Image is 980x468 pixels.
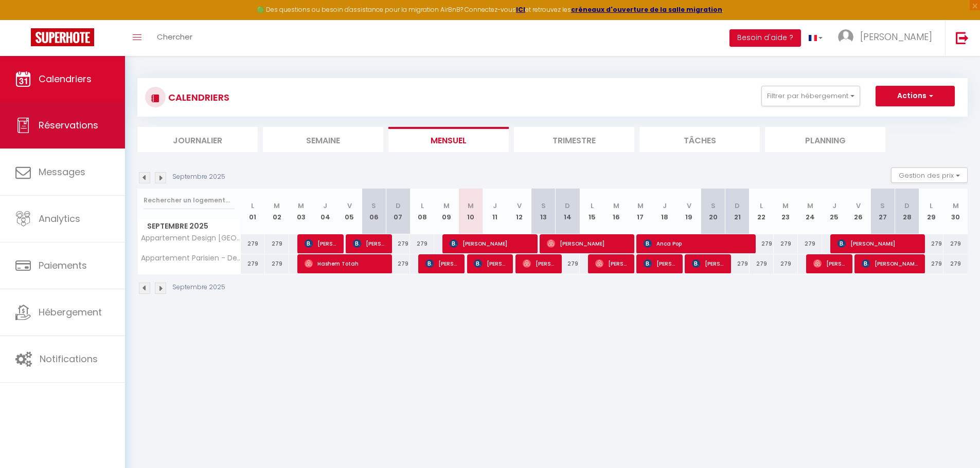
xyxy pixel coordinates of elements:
[798,234,822,253] div: 279
[388,127,509,152] li: Mensuel
[450,234,530,253] span: [PERSON_NAME]
[750,254,774,273] div: 279
[735,201,740,211] abbr: D
[919,254,943,273] div: 279
[628,189,652,234] th: 17
[725,254,750,273] div: 279
[39,72,92,85] span: Calendriers
[891,167,968,183] button: Gestion des prix
[149,20,200,56] a: Chercher
[870,189,895,234] th: 27
[860,30,932,43] span: [PERSON_NAME]
[139,254,242,262] span: Appartement Parisien - Design - 4 couchages
[813,254,846,273] span: [PERSON_NAME]
[663,201,667,211] abbr: J
[371,201,376,211] abbr: S
[774,254,798,273] div: 279
[895,189,919,234] th: 28
[265,254,289,273] div: 279
[595,254,628,273] span: [PERSON_NAME]
[516,5,525,14] a: ICI
[40,352,98,365] span: Notifications
[880,201,885,211] abbr: S
[493,201,497,211] abbr: J
[474,254,506,273] span: [PERSON_NAME]
[241,189,265,234] th: 01
[305,254,385,273] span: Hashem Totah
[386,189,410,234] th: 07
[241,234,265,253] div: 279
[362,189,386,234] th: 06
[468,201,474,211] abbr: M
[838,234,918,253] span: [PERSON_NAME]
[565,201,570,211] abbr: D
[644,254,676,273] span: [PERSON_NAME]
[856,201,861,211] abbr: V
[782,201,789,211] abbr: M
[443,201,450,211] abbr: M
[347,201,352,211] abbr: V
[774,234,798,253] div: 279
[692,254,724,273] span: [PERSON_NAME]
[943,189,968,234] th: 30
[323,201,327,211] abbr: J
[386,254,410,273] div: 279
[838,29,853,45] img: ...
[919,189,943,234] th: 29
[846,189,870,234] th: 26
[943,234,968,253] div: 279
[604,189,628,234] th: 16
[750,189,774,234] th: 22
[531,189,556,234] th: 13
[580,189,604,234] th: 15
[701,189,725,234] th: 20
[313,189,337,234] th: 04
[289,189,313,234] th: 03
[830,20,945,56] a: ... [PERSON_NAME]
[251,201,254,211] abbr: L
[523,254,555,273] span: [PERSON_NAME]
[265,234,289,253] div: 279
[644,234,749,253] span: Anca Pop
[760,201,763,211] abbr: L
[765,127,885,152] li: Planning
[337,189,362,234] th: 05
[725,189,750,234] th: 21
[943,254,968,273] div: 279
[591,201,594,211] abbr: L
[637,201,644,211] abbr: M
[31,28,94,46] img: Super Booking
[750,234,774,253] div: 279
[144,191,235,210] input: Rechercher un logement...
[386,234,410,253] div: 279
[807,201,813,211] abbr: M
[483,189,507,234] th: 11
[676,189,701,234] th: 19
[687,201,691,211] abbr: V
[956,31,969,44] img: logout
[541,201,546,211] abbr: S
[410,234,434,253] div: 279
[396,201,401,211] abbr: D
[434,189,458,234] th: 09
[157,31,192,42] span: Chercher
[556,189,580,234] th: 14
[425,254,458,273] span: [PERSON_NAME]
[39,119,98,132] span: Réservations
[953,201,959,211] abbr: M
[517,201,522,211] abbr: V
[298,201,304,211] abbr: M
[421,201,424,211] abbr: L
[514,127,634,152] li: Trimestre
[265,189,289,234] th: 02
[919,234,943,253] div: 279
[139,234,242,242] span: Appartement Design [GEOGRAPHIC_DATA] - [GEOGRAPHIC_DATA]
[822,189,846,234] th: 25
[862,254,918,273] span: [PERSON_NAME]
[507,189,531,234] th: 12
[166,86,229,109] h3: CALENDRIERS
[39,165,85,178] span: Messages
[547,234,628,253] span: [PERSON_NAME]
[137,127,258,152] li: Journalier
[876,86,955,106] button: Actions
